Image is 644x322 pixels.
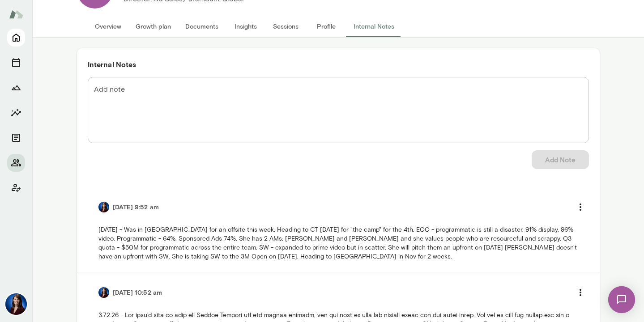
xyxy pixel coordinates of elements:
button: Insights [226,16,266,37]
button: Overview [88,16,128,37]
button: Profile [306,16,346,37]
button: Growth plan [128,16,178,37]
button: more [571,198,590,216]
button: Growth Plan [7,79,25,97]
h6: Internal Notes [88,59,589,70]
button: Home [7,29,25,47]
p: [DATE] - Was in [GEOGRAPHIC_DATA] for an offsite this week. Heading to CT [DATE] for "the camp" f... [98,225,578,261]
button: Client app [7,179,25,197]
button: Documents [7,129,25,147]
button: Insights [7,104,25,122]
img: Julie Rollauer [98,202,109,212]
h6: [DATE] 9:52 am [113,203,159,212]
button: Internal Notes [346,16,401,37]
button: Members [7,154,25,172]
h6: [DATE] 10:52 am [113,288,162,297]
button: more [571,283,590,302]
img: Julie Rollauer [98,287,109,298]
button: Documents [178,16,226,37]
img: Julie Rollauer [5,293,27,315]
button: Sessions [266,16,306,37]
button: Sessions [7,54,25,72]
img: Mento [9,6,23,23]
